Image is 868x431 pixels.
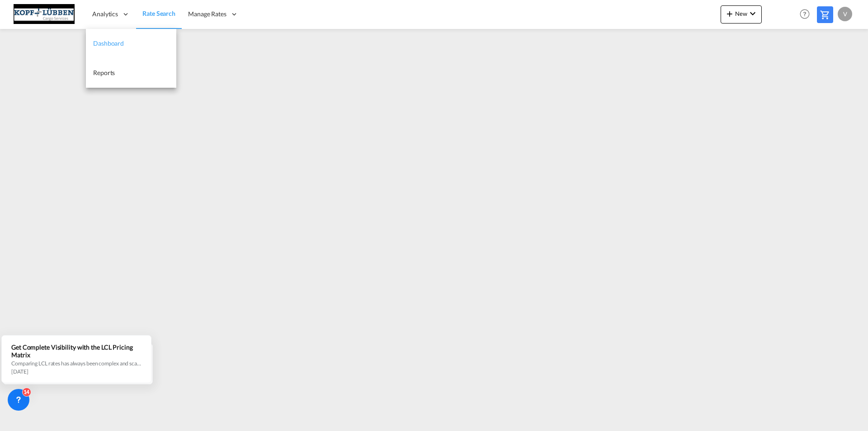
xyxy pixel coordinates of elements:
span: Manage Rates [188,9,226,19]
span: Reports [93,69,115,76]
div: v [838,7,852,21]
a: Dashboard [86,29,176,58]
span: New [724,10,758,17]
span: Help [797,6,812,22]
md-icon: icon-chevron-down [747,8,758,19]
span: Analytics [92,9,118,19]
md-icon: icon-plus 400-fg [724,8,735,19]
div: Help [797,6,817,23]
a: Reports [86,58,176,88]
button: icon-plus 400-fgNewicon-chevron-down [721,5,762,24]
span: Dashboard [93,39,124,47]
span: Rate Search [142,9,175,17]
img: 25cf3bb0aafc11ee9c4fdbd399af7748.JPG [14,4,75,24]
